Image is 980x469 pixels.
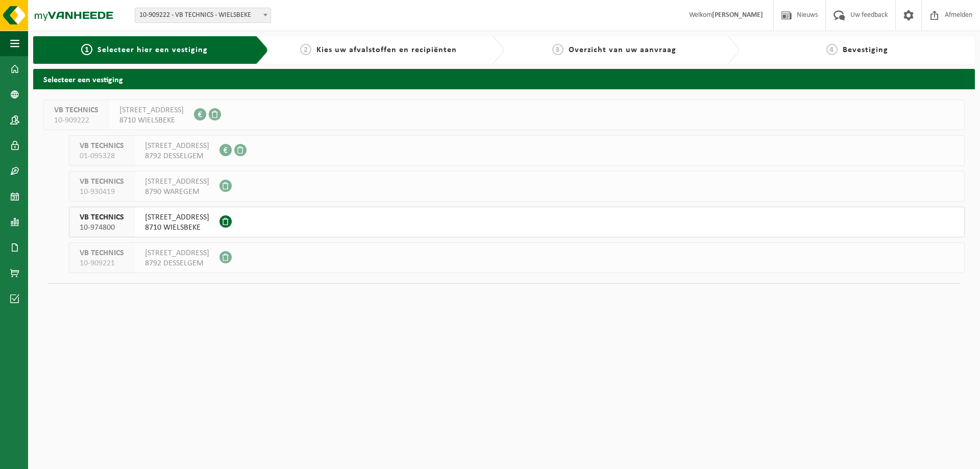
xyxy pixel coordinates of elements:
span: [STREET_ADDRESS] [145,248,209,258]
h2: Selecteer een vestiging [33,69,975,89]
span: [STREET_ADDRESS] [145,212,209,223]
span: VB TECHNICS [54,105,99,115]
span: Selecteer hier een vestiging [97,46,208,54]
span: 8790 WAREGEM [145,187,209,197]
span: 1 [81,44,92,55]
span: 10-909222 - VB TECHNICS - WIELSBEKE [135,8,271,22]
span: 8710 WIELSBEKE [145,223,209,233]
span: 10-909222 - VB TECHNICS - WIELSBEKE [135,8,271,23]
span: [STREET_ADDRESS] [145,177,209,187]
span: VB TECHNICS [80,141,124,151]
span: Bevestiging [843,46,888,54]
span: 8792 DESSELGEM [145,151,209,161]
span: [STREET_ADDRESS] [119,105,184,115]
span: 8792 DESSELGEM [145,258,209,268]
span: 10-930419 [80,187,124,197]
span: VB TECHNICS [80,177,124,187]
span: VB TECHNICS [80,248,124,258]
span: 10-974800 [80,223,124,233]
span: 01-095328 [80,151,124,161]
span: 2 [300,44,311,55]
span: Kies uw afvalstoffen en recipiënten [316,46,457,54]
span: 3 [552,44,563,55]
span: [STREET_ADDRESS] [145,141,209,151]
span: VB TECHNICS [80,212,124,223]
span: 10-909221 [80,258,124,268]
span: Overzicht van uw aanvraag [569,46,676,54]
button: VB TECHNICS 10-974800 [STREET_ADDRESS]8710 WIELSBEKE [69,207,965,237]
strong: [PERSON_NAME] [712,11,763,19]
span: 10-909222 [54,115,99,126]
span: 8710 WIELSBEKE [119,115,184,126]
span: 4 [826,44,838,55]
